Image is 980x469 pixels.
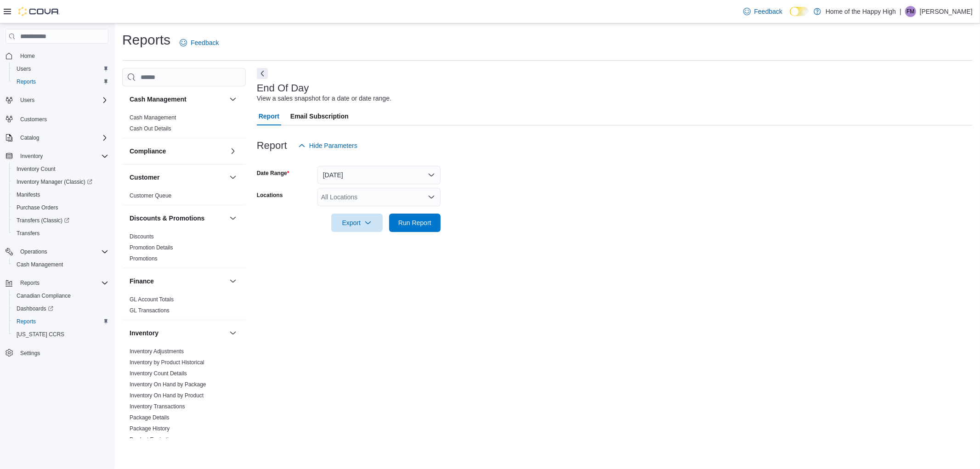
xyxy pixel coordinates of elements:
span: Reports [13,76,108,87]
span: Users [17,95,108,106]
h3: Customer [130,173,159,182]
span: Inventory Count [17,165,56,173]
span: Purchase Orders [13,202,108,213]
span: Feedback [191,38,219,47]
input: Dark Mode [790,7,809,17]
span: Operations [20,248,47,255]
span: Discounts [130,233,154,240]
button: Purchase Orders [9,201,112,214]
a: Inventory Count [13,164,59,175]
button: Transfers [9,227,112,240]
a: Users [13,63,34,74]
span: Washington CCRS [13,329,108,340]
span: Transfers [13,228,108,239]
div: Finance [122,294,246,320]
span: Package Details [130,414,170,421]
a: Cash Management [13,259,67,270]
span: Inventory On Hand by Package [130,381,206,388]
button: Compliance [227,146,238,157]
button: Run Report [389,214,441,232]
button: Catalog [2,131,112,144]
span: Catalog [20,134,39,141]
a: Customers [17,114,51,125]
button: Inventory [130,328,226,338]
a: Reports [13,316,40,327]
h3: Discounts & Promotions [130,214,204,223]
span: Run Report [398,218,431,227]
span: Home [17,50,108,62]
h3: Inventory [130,328,159,338]
a: Inventory On Hand by Product [130,392,204,399]
span: Transfers (Classic) [17,217,69,224]
a: Dashboards [9,302,112,315]
button: Customer [130,173,226,182]
button: Cash Management [9,258,112,271]
span: Promotions [130,255,158,262]
button: Catalog [17,132,43,143]
a: Package History [130,425,170,432]
a: Cash Management [130,114,176,121]
button: Canadian Compliance [9,289,112,302]
span: Inventory Transactions [130,403,185,410]
button: Hide Parameters [295,136,361,155]
span: Home [20,52,35,60]
span: Customers [17,113,108,124]
span: Manifests [13,189,108,200]
h3: Cash Management [130,95,187,104]
a: Promotion Details [130,244,173,251]
a: Settings [17,348,44,359]
a: Feedback [176,34,222,52]
button: Reports [9,75,112,88]
a: Inventory Manager (Classic) [13,176,96,187]
a: Reports [13,76,40,87]
span: Hide Parameters [309,141,357,150]
a: Customer Queue [130,192,171,199]
button: Operations [2,245,112,258]
span: Transfers (Classic) [13,215,108,226]
button: Home [2,49,112,62]
a: Inventory On Hand by Package [130,381,206,388]
span: Inventory On Hand by Product [130,392,204,399]
button: Cash Management [130,95,226,104]
a: Cash Out Details [130,125,171,132]
span: Catalog [17,132,108,143]
button: Reports [9,315,112,328]
div: Customer [122,190,246,205]
button: Settings [2,346,112,360]
span: Dashboards [17,305,53,312]
button: Export [331,214,383,232]
span: Settings [17,347,108,359]
button: Inventory [17,151,46,162]
label: Date Range [257,170,289,177]
span: FM [906,6,914,17]
span: Dashboards [13,303,108,314]
a: Promotions [130,255,158,262]
button: Finance [227,276,238,287]
span: Inventory Count [13,164,108,175]
div: View a sales snapshot for a date or date range. [257,94,391,103]
a: Product Expirations [130,436,177,443]
img: Cova [18,7,60,16]
button: Customer [227,172,238,183]
button: Manifests [9,188,112,201]
a: Purchase Orders [13,202,62,213]
span: Inventory Adjustments [130,348,184,355]
a: Dashboards [13,303,57,314]
span: Customers [20,116,47,123]
span: Cash Management [130,114,176,121]
h3: End Of Day [257,83,309,94]
h1: Reports [122,31,170,49]
span: Email Subscription [290,107,349,125]
button: Reports [17,277,43,288]
button: Discounts & Promotions [130,214,226,223]
a: GL Transactions [130,307,170,314]
span: Operations [17,246,108,257]
span: Inventory Manager (Classic) [17,178,92,186]
button: Reports [2,277,112,289]
a: Inventory Count Details [130,370,187,377]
